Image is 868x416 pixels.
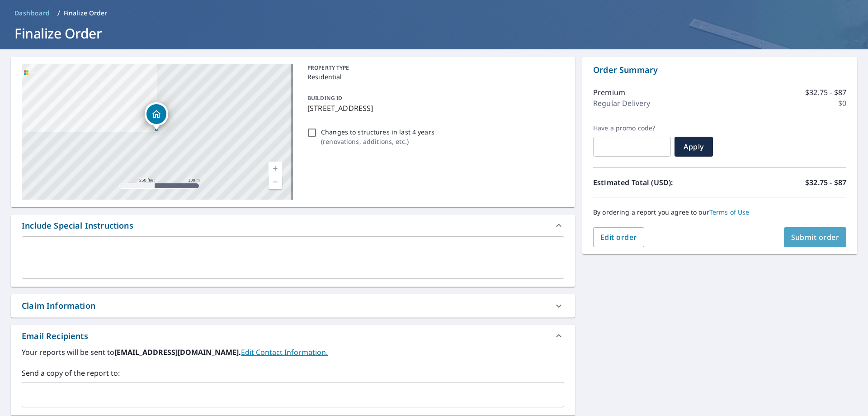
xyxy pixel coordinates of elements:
p: $32.75 - $87 [805,177,846,188]
a: Dashboard [11,6,54,20]
h1: Finalize Order [11,24,857,43]
p: By ordering a report you agree to our [593,208,846,216]
div: Include Special Instructions [11,215,575,236]
p: Regular Delivery [593,98,650,109]
div: Dropped pin, building 1, Residential property, 121 Remington Dr Savannah, GA 31406 [145,102,168,130]
a: Current Level 17, Zoom Out [269,175,282,189]
label: Send a copy of the report to: [22,368,564,378]
button: Apply [675,137,713,157]
p: BUILDING ID [307,94,342,102]
p: $0 [838,98,846,109]
p: $32.75 - $87 [805,87,846,98]
span: Apply [682,142,706,152]
span: Dashboard [14,9,50,18]
p: PROPERTY TYPE [307,64,561,72]
p: Order Summary [593,64,846,76]
div: Email Recipients [11,325,575,347]
a: EditContactInfo [241,347,328,357]
a: Current Level 17, Zoom In [269,162,282,175]
p: [STREET_ADDRESS] [307,103,561,114]
span: Submit order [791,232,840,242]
p: ( renovations, additions, etc. ) [321,137,434,146]
a: Terms of Use [709,208,750,216]
button: Submit order [784,227,847,247]
div: Email Recipients [22,330,88,342]
div: Claim Information [11,294,575,317]
b: [EMAIL_ADDRESS][DOMAIN_NAME]. [114,347,241,357]
p: Finalize Order [64,9,108,18]
span: Edit order [600,232,637,242]
label: Have a promo code? [593,124,671,132]
p: Estimated Total (USD): [593,177,720,188]
nav: breadcrumb [11,6,857,20]
div: Claim Information [22,300,95,312]
li: / [57,8,60,19]
div: Include Special Instructions [22,220,133,232]
p: Premium [593,87,625,98]
label: Your reports will be sent to [22,347,564,358]
p: Changes to structures in last 4 years [321,127,434,137]
button: Edit order [593,227,644,247]
p: Residential [307,72,561,81]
